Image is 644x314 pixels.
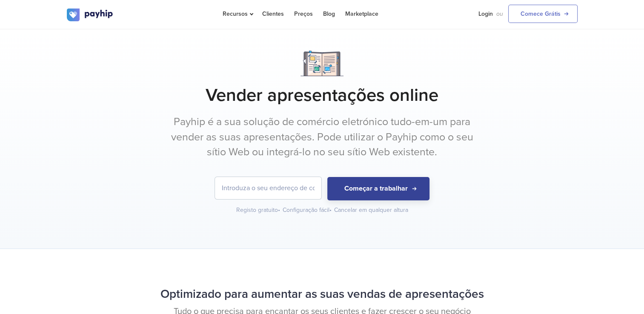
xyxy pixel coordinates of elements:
[215,177,321,199] input: Introduza o seu endereço de correio eletrónico
[163,114,482,160] p: Payhip é a sua solução de comércio eletrónico tudo-em-um para vender as suas apresentações. Pode ...
[67,283,578,305] h2: Optimizado para aumentar as suas vendas de apresentações
[236,206,281,214] div: Registo gratuito
[67,85,578,106] h1: Vender apresentações online
[327,177,429,200] button: Começar a trabalhar
[278,206,280,214] span: •
[223,10,252,17] span: Recursos
[283,206,332,214] div: Configuração fácil
[508,5,578,23] a: Comece Grátis
[329,206,332,214] span: •
[301,51,343,76] img: Notebook.png
[334,206,408,214] div: Cancelar em qualquer altura
[67,9,114,21] img: logo.svg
